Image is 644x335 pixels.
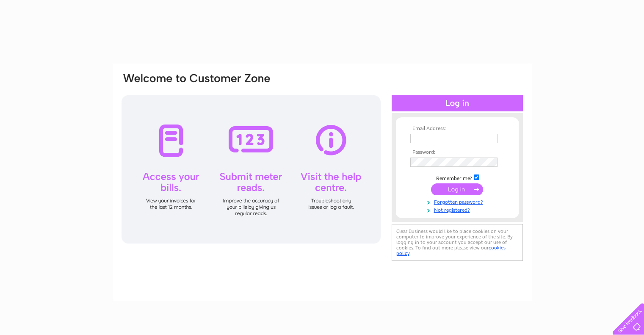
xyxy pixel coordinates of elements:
a: Forgotten password? [410,197,506,205]
th: Email Address: [408,126,506,132]
a: Not registered? [410,205,506,213]
input: Submit [431,183,483,195]
td: Remember me? [408,173,506,182]
th: Password: [408,150,506,155]
div: Clear Business would like to place cookies on your computer to improve your experience of the sit... [392,224,523,261]
a: cookies policy [396,245,506,256]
